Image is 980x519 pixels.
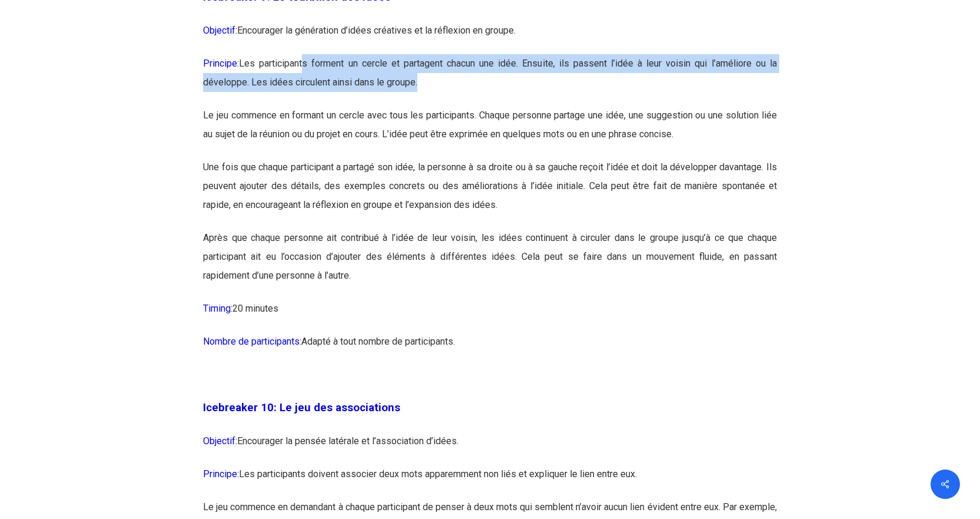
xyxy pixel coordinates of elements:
[203,303,232,314] span: Timing:
[203,435,237,447] span: Objectif:
[203,106,777,158] p: Le jeu commence en formant un cercle avec tous les participants. Chaque personne partage une idée...
[203,299,777,332] p: 20 minutes
[203,58,239,69] span: Principe:
[203,465,777,498] p: Les participants doivent associer deux mots apparemment non liés et expliquer le lien entre eux.
[203,54,777,106] p: Les participants forment un cercle et partagent chacun une idée. Ensuite, ils passent l’idée à le...
[203,432,777,465] p: Encourager la pensée latérale et l’association d’idées.
[203,336,301,347] span: Nombre de participants:
[203,401,400,414] span: Icebreaker 10: Le jeu des associations
[203,229,777,299] p: Après que chaque personne ait contribué à l’idée de leur voisin, les idées continuent à circuler ...
[203,21,777,54] p: Encourager la génération d’idées créatives et la réflexion en groupe.
[203,468,239,480] span: Principe:
[203,158,777,229] p: Une fois que chaque participant a partagé son idée, la personne à sa droite ou à sa gauche reçoit...
[203,25,237,36] span: Objectif:
[203,332,777,365] p: Adapté à tout nombre de participants.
